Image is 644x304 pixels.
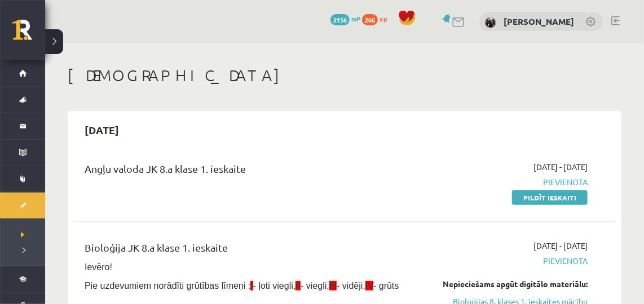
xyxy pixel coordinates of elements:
a: 2156 mP [330,14,360,23]
img: Rolands Lokmanis [485,17,496,28]
a: 266 xp [362,14,392,23]
span: II [295,281,301,290]
span: Pievienota [431,255,588,267]
span: Pievienota [431,176,588,188]
a: Pildīt ieskaiti [512,190,588,205]
div: Angļu valoda JK 8.a klase 1. ieskaite [85,161,414,182]
h2: [DATE] [73,117,130,143]
a: Rīgas 1. Tālmācības vidusskola [12,20,45,48]
span: [DATE] - [DATE] [533,240,588,252]
span: [DATE] - [DATE] [533,161,588,173]
span: IV [365,281,373,290]
a: [PERSON_NAME] [504,16,574,27]
span: Ievēro! [85,262,112,272]
div: Nepieciešams apgūt digitālo materiālu: [431,278,588,290]
span: 266 [362,14,378,25]
span: 2156 [330,14,350,25]
h1: [DEMOGRAPHIC_DATA] [68,66,621,85]
span: I [250,281,253,290]
div: Bioloģija JK 8.a klase 1. ieskaite [85,240,414,261]
span: xp [380,14,387,23]
span: III [329,281,337,290]
span: Pie uzdevumiem norādīti grūtības līmeņi : - ļoti viegli, - viegli, - vidēji, - grūts [85,281,399,290]
span: mP [351,14,360,23]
